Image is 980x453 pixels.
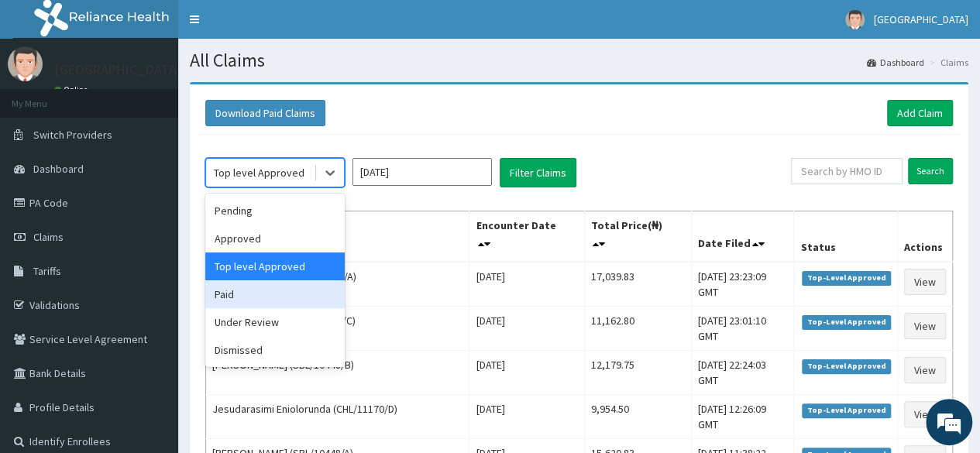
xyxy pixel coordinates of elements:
[205,308,345,336] div: Under Review
[802,403,891,417] span: Top-Level Approved
[205,280,345,308] div: Paid
[254,8,291,45] div: Minimize live chat window
[33,162,84,176] span: Dashboard
[33,230,64,244] span: Claims
[691,395,794,439] td: [DATE] 12:26:09 GMT
[691,262,794,307] td: [DATE] 23:23:09 GMT
[691,307,794,351] td: [DATE] 23:01:10 GMT
[585,262,692,307] td: 17,039.83
[8,294,295,348] textarea: Type your message and hit 'Enter'
[81,87,260,107] div: Chat with us now
[845,10,865,29] img: User Image
[33,264,61,278] span: Tariffs
[887,100,953,126] a: Add Claim
[352,158,492,186] input: Select Month and Year
[469,351,585,395] td: [DATE]
[205,225,345,252] div: Approved
[90,131,214,287] span: We're online!
[205,100,325,126] button: Download Paid Claims
[791,158,903,184] input: Search by HMO ID
[904,269,946,295] a: View
[8,46,43,81] img: User Image
[500,158,576,187] button: Filter Claims
[585,211,692,263] th: Total Price(₦)
[54,63,182,77] p: [GEOGRAPHIC_DATA]
[908,158,953,184] input: Search
[469,395,585,439] td: [DATE]
[926,56,968,69] li: Claims
[205,252,345,280] div: Top level Approved
[802,315,891,329] span: Top-Level Approved
[794,211,898,263] th: Status
[206,351,469,395] td: [PERSON_NAME] (SBL/10448/B)
[904,357,946,383] a: View
[904,313,946,339] a: View
[205,336,345,364] div: Dismissed
[802,359,891,373] span: Top-Level Approved
[205,197,345,225] div: Pending
[206,395,469,439] td: Jesudarasimi Eniolorunda (CHL/11170/D)
[874,12,968,26] span: [GEOGRAPHIC_DATA]
[585,395,692,439] td: 9,954.50
[469,211,585,263] th: Encounter Date
[33,128,112,142] span: Switch Providers
[897,211,952,263] th: Actions
[867,56,924,69] a: Dashboard
[214,165,304,180] div: Top level Approved
[802,271,891,285] span: Top-Level Approved
[54,84,91,95] a: Online
[904,401,946,427] a: View
[29,77,63,116] img: d_794563401_company_1708531726252_794563401
[469,262,585,307] td: [DATE]
[190,50,968,70] h1: All Claims
[585,307,692,351] td: 11,162.80
[691,351,794,395] td: [DATE] 22:24:03 GMT
[585,351,692,395] td: 12,179.75
[691,211,794,263] th: Date Filed
[469,307,585,351] td: [DATE]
